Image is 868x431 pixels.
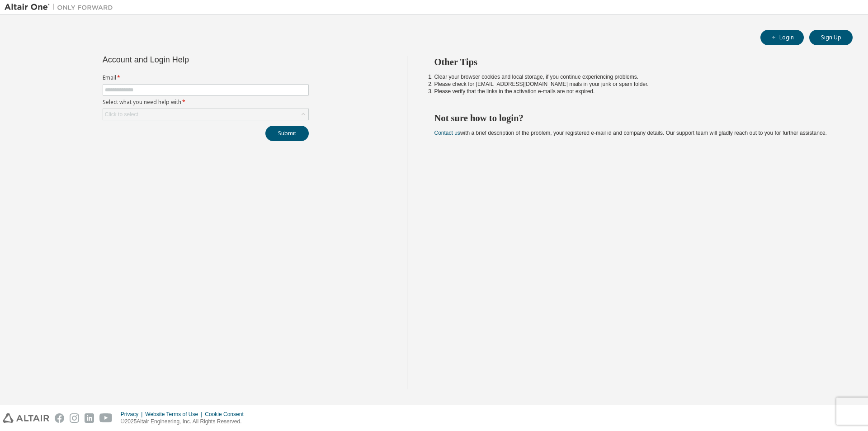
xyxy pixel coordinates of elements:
img: instagram.svg [70,413,79,423]
h2: Other Tips [434,56,837,68]
button: Login [760,30,804,45]
label: Email [103,74,309,81]
img: Altair One [5,3,118,12]
img: youtube.svg [99,413,113,423]
div: Account and Login Help [103,56,268,63]
img: facebook.svg [55,413,64,423]
button: Submit [265,126,309,141]
div: Click to select [105,111,138,118]
div: Website Terms of Use [145,411,205,418]
button: Sign Up [809,30,853,45]
li: Clear your browser cookies and local storage, if you continue experiencing problems. [434,73,837,81]
span: with a brief description of the problem, your registered e-mail id and company details. Our suppo... [434,130,827,136]
div: Cookie Consent [205,411,249,418]
p: © 2025 Altair Engineering, Inc. All Rights Reserved. [121,418,249,426]
label: Select what you need help with [103,99,309,106]
div: Privacy [121,411,145,418]
img: linkedin.svg [85,413,94,423]
div: Click to select [103,109,308,120]
img: altair_logo.svg [3,413,49,423]
h2: Not sure how to login? [434,112,837,124]
a: Contact us [434,130,460,136]
li: Please verify that the links in the activation e-mails are not expired. [434,88,837,95]
li: Please check for [EMAIL_ADDRESS][DOMAIN_NAME] mails in your junk or spam folder. [434,81,837,88]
